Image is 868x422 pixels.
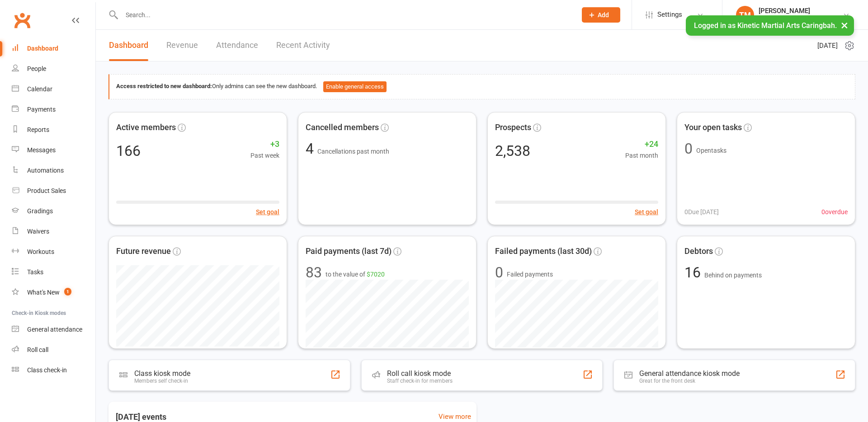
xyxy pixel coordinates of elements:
[27,346,48,353] div: Roll call
[27,366,67,374] div: Class check-in
[27,228,49,235] div: Waivers
[27,167,64,174] div: Automations
[12,38,95,59] a: Dashboard
[736,6,754,24] div: TM
[694,21,837,30] span: Logged in as Kinetic Martial Arts Caringbah.
[684,207,719,217] span: 0 Due [DATE]
[134,369,190,378] div: Class kiosk mode
[27,45,58,52] div: Dashboard
[684,121,742,134] span: Your open tasks
[109,30,148,61] a: Dashboard
[116,121,176,134] span: Active members
[276,30,330,61] a: Recent Activity
[12,140,95,160] a: Messages
[495,144,530,158] div: 2,538
[598,11,609,19] span: Add
[64,288,71,295] span: 1
[12,201,95,221] a: Gradings
[306,265,322,280] div: 83
[27,187,66,194] div: Product Sales
[12,120,95,140] a: Reports
[323,81,387,92] button: Enable general access
[625,150,658,160] span: Past month
[317,148,389,155] span: Cancellations past month
[134,378,190,384] div: Members self check-in
[12,160,95,181] a: Automations
[12,319,95,340] a: General attendance kiosk mode
[639,378,740,384] div: Great for the front desk
[12,181,95,201] a: Product Sales
[11,9,33,32] a: Clubworx
[625,138,658,151] span: +24
[367,271,385,278] span: $7020
[27,248,54,255] div: Workouts
[166,30,198,61] a: Revenue
[116,83,212,89] strong: Access restricted to new dashboard:
[439,411,471,422] a: View more
[836,15,853,35] button: ×
[27,106,56,113] div: Payments
[27,268,43,276] div: Tasks
[12,340,95,360] a: Roll call
[306,140,317,157] span: 4
[27,65,46,72] div: People
[27,326,82,333] div: General attendance
[119,9,570,21] input: Search...
[116,144,141,158] div: 166
[27,289,60,296] div: What's New
[657,5,682,25] span: Settings
[635,207,658,217] button: Set goal
[116,245,171,258] span: Future revenue
[759,15,843,23] div: Kinetic Martial Arts Caringbah
[696,147,726,154] span: Open tasks
[639,369,740,378] div: General attendance kiosk mode
[27,207,53,215] div: Gradings
[250,138,279,151] span: +3
[12,360,95,380] a: Class kiosk mode
[582,7,620,23] button: Add
[507,269,553,279] span: Failed payments
[12,99,95,120] a: Payments
[12,262,95,282] a: Tasks
[759,7,843,15] div: [PERSON_NAME]
[821,207,848,217] span: 0 overdue
[325,269,385,279] span: to the value of
[116,81,848,92] div: Only admins can see the new dashboard.
[27,146,56,154] div: Messages
[387,378,453,384] div: Staff check-in for members
[12,59,95,79] a: People
[495,245,592,258] span: Failed payments (last 30d)
[495,121,531,134] span: Prospects
[216,30,258,61] a: Attendance
[306,121,379,134] span: Cancelled members
[12,221,95,242] a: Waivers
[27,85,52,93] div: Calendar
[684,264,704,281] span: 16
[250,150,279,160] span: Past week
[684,245,713,258] span: Debtors
[817,40,838,51] span: [DATE]
[12,282,95,303] a: What's New1
[306,245,392,258] span: Paid payments (last 7d)
[27,126,49,133] div: Reports
[495,265,503,280] div: 0
[12,242,95,262] a: Workouts
[256,207,279,217] button: Set goal
[704,272,762,279] span: Behind on payments
[12,79,95,99] a: Calendar
[387,369,453,378] div: Roll call kiosk mode
[684,141,693,156] div: 0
